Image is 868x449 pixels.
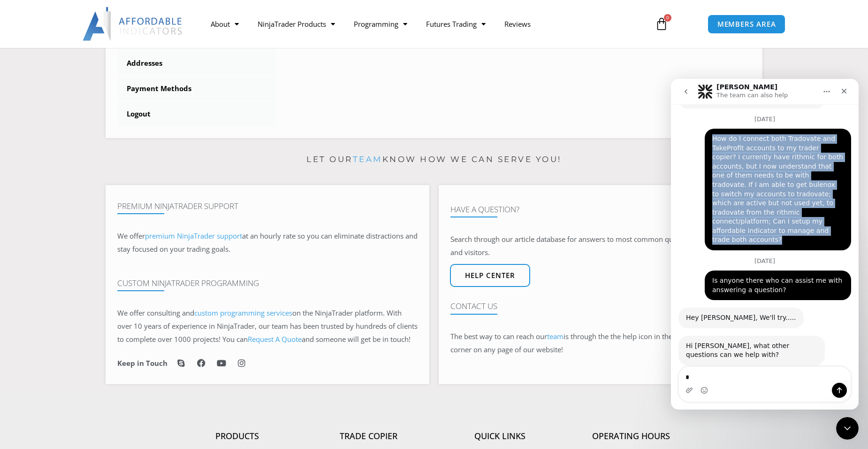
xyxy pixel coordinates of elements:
[547,332,563,341] a: team
[248,13,344,35] a: NinjaTrader Products
[717,21,776,28] span: MEMBERS AREA
[565,431,697,441] h4: Operating Hours
[417,13,495,35] a: Futures Trading
[117,51,276,76] a: Addresses
[465,272,515,279] span: Help center
[248,334,302,344] a: Request A Quote
[117,231,145,240] span: We offer
[117,359,168,368] h6: Keep in Touch
[495,13,540,35] a: Reviews
[117,308,418,344] span: on the NinjaTrader platform. With over 10 years of experience in NinjaTrader, our team has been t...
[106,152,762,167] p: Let our know how we can serve you!
[117,231,418,254] span: at an hourly rate so you can eliminate distractions and stay focused on your trading goals.
[303,431,434,441] h4: Trade Copier
[450,330,751,356] p: The best way to can reach our is through the the help icon in the lower right-hand corner on any ...
[117,279,418,288] h4: Custom NinjaTrader Programming
[117,102,276,126] a: Logout
[117,201,418,211] h4: Premium NinjaTrader Support
[708,15,786,34] a: MEMBERS AREA
[201,13,644,35] nav: Menu
[450,264,530,287] a: Help center
[201,13,248,35] a: About
[83,7,183,41] img: LogoAI | Affordable Indicators – NinjaTrader
[671,79,859,410] iframe: Intercom live chat
[450,233,751,259] p: Search through our article database for answers to most common questions from customers and visit...
[450,302,751,311] h4: Contact Us
[194,308,292,317] a: custom programming services
[344,13,417,35] a: Programming
[353,155,382,164] a: team
[434,431,565,441] h4: Quick Links
[450,205,751,214] h4: Have A Question?
[117,77,276,101] a: Payment Methods
[171,431,303,441] h4: Products
[145,231,242,240] a: premium NinjaTrader support
[641,10,682,38] a: 0
[117,308,292,317] span: We offer consulting and
[836,417,859,440] iframe: Intercom live chat
[664,14,671,22] span: 0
